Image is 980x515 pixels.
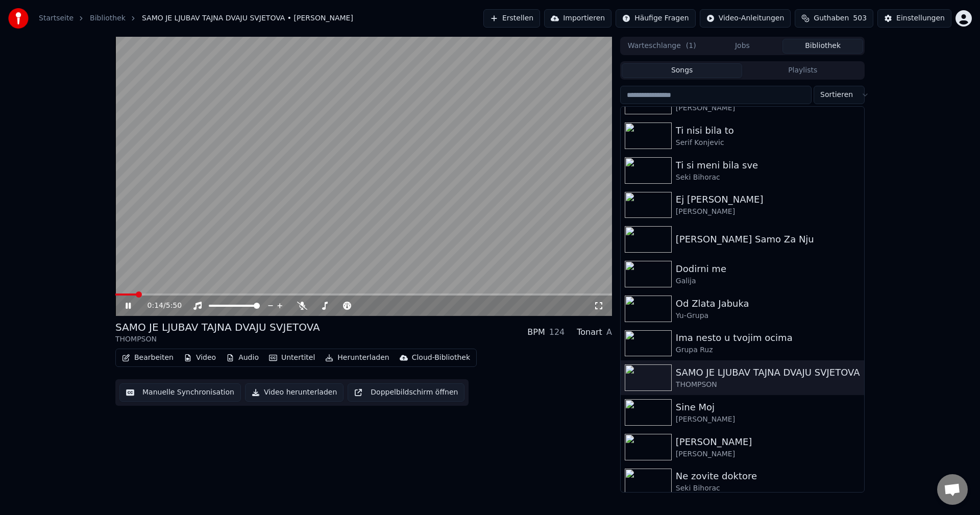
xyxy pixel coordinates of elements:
div: THOMPSON [115,334,320,345]
div: 124 [549,326,565,338]
button: Playlists [742,63,863,78]
div: Ti si meni bila sve [676,158,860,173]
div: SAMO JE LJUBAV TAJNA DVAJU SVJETOVA [676,365,860,380]
button: Warteschlange [622,39,702,54]
div: SAMO JE LJUBAV TAJNA DVAJU SVJETOVA [115,320,320,334]
div: Ej [PERSON_NAME] [676,192,860,207]
span: Sortieren [820,90,853,100]
img: youka [8,8,29,29]
div: [PERSON_NAME] [676,103,860,113]
div: / [148,301,172,311]
div: Seki Bihorac [676,173,860,183]
div: Od Zlata Jabuka [676,297,860,311]
button: Video herunterladen [245,383,344,402]
div: A [606,326,612,338]
button: Video-Anleitungen [700,9,791,28]
button: Video [180,351,220,365]
button: Jobs [702,39,783,54]
div: [PERSON_NAME] Samo Za Nju [676,232,860,247]
span: 0:14 [148,301,163,311]
span: 5:50 [166,301,182,311]
div: [PERSON_NAME] [676,449,860,459]
span: ( 1 ) [686,41,696,51]
div: Ima nesto u tvojim ocima [676,331,860,345]
div: Yu-Grupa [676,311,860,321]
div: Chat öffnen [937,474,968,505]
div: Ne zovite doktore [676,469,860,483]
nav: breadcrumb [39,13,353,23]
button: Untertitel [265,351,319,365]
button: Häufige Fragen [616,9,696,28]
div: THOMPSON [676,380,860,390]
div: Tonart [577,326,602,338]
button: Guthaben503 [795,9,873,28]
span: Guthaben [814,13,849,23]
div: Seki Bihorac [676,483,860,494]
button: Manuelle Synchronisation [119,383,241,402]
a: Startseite [39,13,73,23]
div: Ti nisi bila to [676,124,860,138]
div: Grupa Ruz [676,345,860,355]
div: Dodirni me [676,262,860,276]
div: Sine Moj [676,400,860,414]
div: BPM [527,326,545,338]
button: Erstellen [483,9,540,28]
div: Einstellungen [896,13,945,23]
button: Bibliothek [782,39,863,54]
a: Bibliothek [90,13,126,23]
button: Herunterladen [321,351,393,365]
div: Cloud-Bibliothek [412,353,470,363]
span: 503 [853,13,867,23]
span: SAMO JE LJUBAV TAJNA DVAJU SVJETOVA • [PERSON_NAME] [142,13,353,23]
button: Importieren [544,9,611,28]
button: Einstellungen [877,9,951,28]
button: Songs [622,63,743,78]
button: Bearbeiten [118,351,178,365]
div: [PERSON_NAME] [676,207,860,217]
button: Doppelbildschirm öffnen [348,383,464,402]
div: [PERSON_NAME] [676,414,860,425]
div: Serif Konjevic [676,138,860,148]
button: Audio [222,351,263,365]
div: Galija [676,276,860,286]
div: [PERSON_NAME] [676,435,860,449]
